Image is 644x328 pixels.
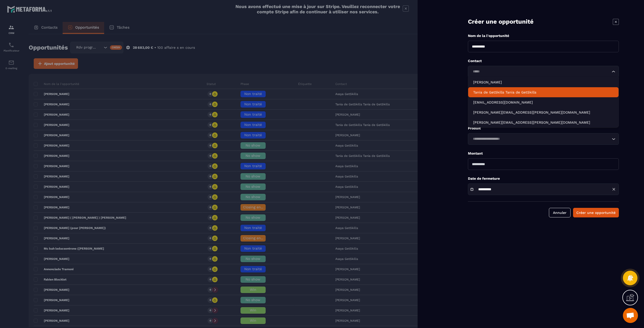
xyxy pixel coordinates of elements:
p: Contact [468,59,619,63]
p: taniaraffini@yahoo.fr [473,100,614,105]
button: Créer une opportunité [573,208,619,217]
input: Search for option [471,136,611,142]
p: tania.somaini@gmail.com [473,110,614,115]
button: Annuler [549,208,571,217]
div: Search for option [468,66,619,77]
div: Search for option [468,133,619,145]
p: Nom de la l'opportunité [468,33,619,38]
div: Ouvrir le chat [623,308,638,323]
p: Créer une opportunité [468,18,534,26]
p: Montant [468,151,619,156]
p: Tania ICHA [473,80,614,85]
p: tania.somaini@nicecotedazur.org [473,120,614,125]
p: Tania de GetSkills Tania de GetSkills [473,90,614,95]
p: Produit [468,126,619,131]
p: Date de fermeture [468,176,619,181]
input: Search for option [471,69,611,74]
